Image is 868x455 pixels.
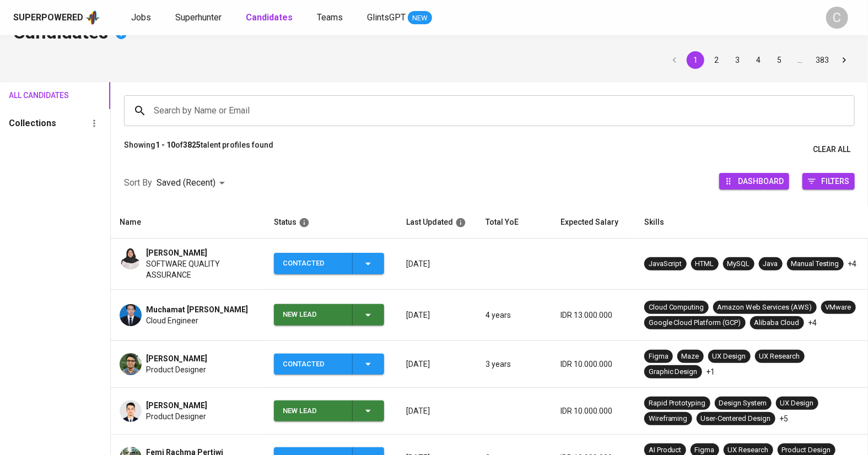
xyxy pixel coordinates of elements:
[397,207,477,239] th: Last Updated
[85,9,100,26] img: app logo
[664,51,855,69] nav: pagination navigation
[274,304,384,326] button: New Lead
[124,139,273,160] p: Showing of talent profiles found
[406,405,468,416] p: [DATE]
[821,174,849,188] span: Filters
[812,51,832,69] button: Go to page 383
[649,351,668,362] div: Figma
[701,414,771,424] div: User-Centered Design
[791,259,839,269] div: Manual Testing
[146,411,206,422] span: Product Designer
[802,173,855,189] button: Filters
[649,367,698,377] div: Graphic Design
[719,173,789,189] button: Dashboard
[727,259,750,269] div: MySQL
[759,351,800,362] div: UX Research
[317,11,345,25] a: Teams
[406,310,468,321] p: [DATE]
[406,258,468,269] p: [DATE]
[486,310,543,321] p: 4 years
[552,207,635,239] th: Expected Salary
[157,176,215,189] p: Saved (Recent)
[317,12,343,23] span: Teams
[649,398,706,409] div: Rapid Prototyping
[406,359,468,370] p: [DATE]
[146,353,207,364] span: [PERSON_NAME]
[131,12,151,23] span: Jobs
[120,304,142,326] img: e7fd73432ea5584d038da17f2a317242.jpg
[649,259,682,269] div: JavaScript
[155,140,175,149] b: 1 - 10
[649,318,741,328] div: Google Cloud Platform (GCP)
[9,116,56,131] h6: Collections
[682,351,699,362] div: Maze
[708,51,725,69] button: Go to page 2
[274,253,384,274] button: Contacted
[696,259,714,269] div: HTML
[707,366,715,377] p: +1
[687,51,704,69] button: page 1
[146,315,198,326] span: Cloud Engineer
[283,354,343,375] div: Contacted
[780,398,814,409] div: UX Design
[124,176,152,189] p: Sort By
[808,317,817,328] p: +4
[9,89,53,102] span: All Candidates
[486,359,543,370] p: 3 years
[146,304,248,315] span: Muchamat [PERSON_NAME]
[763,259,778,269] div: Java
[367,11,432,25] a: GlintsGPT NEW
[265,207,397,239] th: Status
[175,11,224,25] a: Superhunter
[649,414,688,424] div: Wireframing
[408,13,432,24] span: NEW
[848,258,857,269] p: +4
[718,302,812,313] div: Amazon Web Services (AWS)
[146,364,206,375] span: Product Designer
[13,9,100,26] a: Superpoweredapp logo
[274,400,384,422] button: New Lead
[713,351,746,362] div: UX Design
[120,353,142,375] img: 60c64f1c17190fd6801519aa627ea111.jpg
[835,51,853,69] button: Go to next page
[367,12,406,23] span: GlintsGPT
[808,139,855,160] button: Clear All
[283,304,343,326] div: New Lead
[719,398,767,409] div: Design System
[283,400,343,422] div: New Lead
[120,247,142,269] img: 8c676729b09744086c57122dec807d2d.jpg
[111,207,265,239] th: Name
[560,405,627,416] p: IDR 10.000.000
[738,174,784,188] span: Dashboard
[791,55,809,66] div: …
[246,12,293,23] b: Candidates
[754,318,800,328] div: Alibaba Cloud
[560,359,627,370] p: IDR 10.000.000
[175,12,222,23] span: Superhunter
[750,51,767,69] button: Go to page 4
[770,51,788,69] button: Go to page 5
[13,12,83,24] div: Superpowered
[157,173,229,193] div: Saved (Recent)
[246,11,295,25] a: Candidates
[477,207,552,239] th: Total YoE
[826,302,851,313] div: VMware
[131,11,153,25] a: Jobs
[146,258,256,280] span: SOFTWARE QUALITY ASSURANCE
[826,7,848,29] div: C
[283,253,343,274] div: Contacted
[729,51,746,69] button: Go to page 3
[274,354,384,375] button: Contacted
[146,400,207,411] span: [PERSON_NAME]
[120,400,142,422] img: 03afbec17f4948aad2d05073789239f2.png
[649,302,704,313] div: Cloud Computing
[560,310,627,321] p: IDR 13.000.000
[780,413,789,424] p: +5
[146,247,207,258] span: [PERSON_NAME]
[813,143,850,156] span: Clear All
[183,140,201,149] b: 3825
